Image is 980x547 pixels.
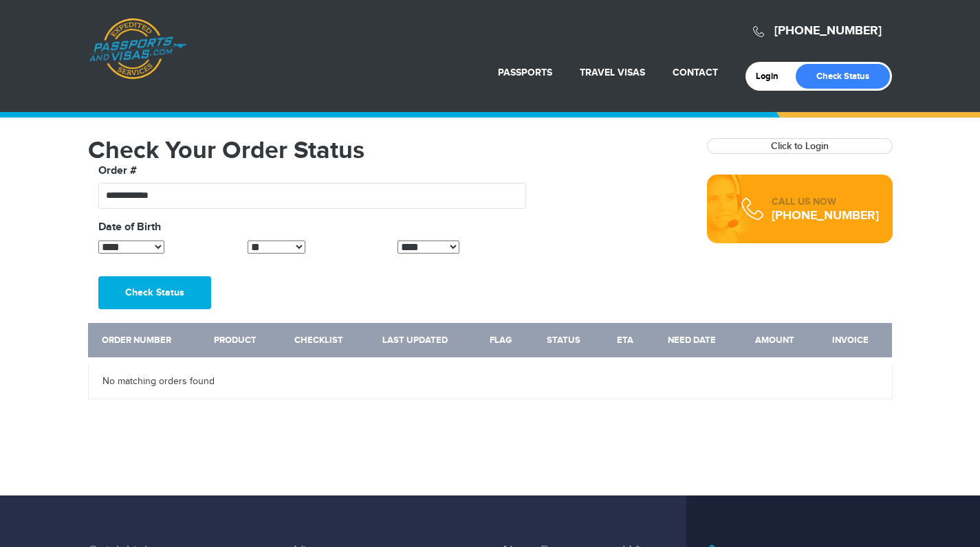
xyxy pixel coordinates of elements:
[603,323,654,361] th: ETA
[533,323,604,361] th: Status
[772,195,879,209] div: CALL US NOW
[756,71,788,82] a: Login
[796,64,890,89] a: Check Status
[774,23,882,38] a: [PHONE_NUMBER]
[200,323,281,361] th: Product
[98,276,211,309] button: Check Status
[89,18,186,80] a: Passports & [DOMAIN_NAME]
[818,323,892,361] th: Invoice
[498,67,552,78] a: Passports
[772,209,879,223] div: [PHONE_NUMBER]
[771,140,829,152] a: Click to Login
[98,163,137,179] label: Order #
[476,323,533,361] th: Flag
[369,323,476,361] th: Last Updated
[88,323,200,361] th: Order Number
[88,138,686,163] h1: Check Your Order Status
[741,323,818,361] th: Amount
[673,67,718,78] a: Contact
[654,323,741,361] th: Need Date
[580,67,645,78] a: Travel Visas
[88,361,892,399] td: No matching orders found
[98,219,161,236] label: Date of Birth
[281,323,369,361] th: Checklist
